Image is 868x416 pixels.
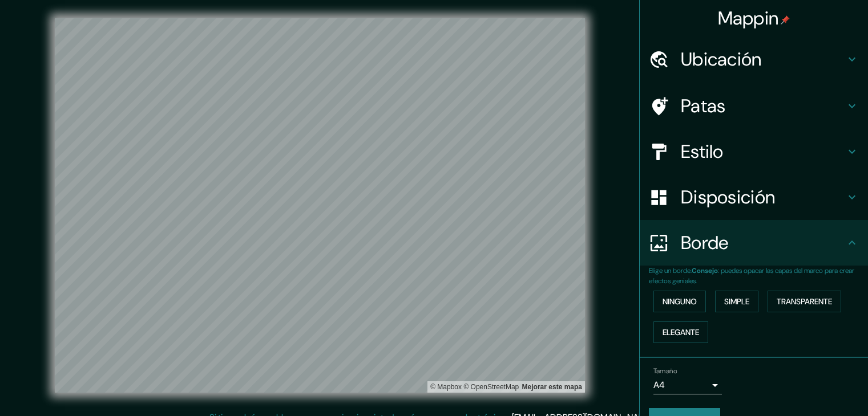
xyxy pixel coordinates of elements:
button: Ninguno [653,291,706,312]
div: A4 [653,376,722,394]
button: Transparente [768,291,841,312]
font: Mejorar este mapa [522,383,582,391]
font: A4 [653,379,665,391]
div: Patas [640,83,868,129]
a: Mapa de OpenStreet [463,383,519,391]
button: Elegante [653,321,708,343]
font: : puedes opacar las capas del marco para crear efectos geniales. [649,266,854,286]
font: Simple [724,296,749,307]
font: Tamaño [653,366,677,376]
a: Map feedback [522,383,582,391]
font: Patas [681,94,726,118]
canvas: Mapa [55,18,585,393]
iframe: Lanzador de widgets de ayuda [766,372,855,403]
div: Borde [640,220,868,266]
button: Simple [715,291,758,312]
font: © OpenStreetMap [463,383,519,391]
font: Ubicación [681,47,762,71]
font: Elige un borde. [649,266,692,275]
font: Transparente [777,296,832,307]
font: Estilo [681,140,724,164]
font: Elegante [663,327,699,337]
font: Ninguno [663,296,697,307]
font: Disposición [681,185,775,209]
div: Ubicación [640,36,868,82]
font: © Mapbox [430,383,462,391]
font: Borde [681,231,729,255]
a: Mapbox [430,383,462,391]
font: Consejo [692,266,718,275]
font: Mappin [718,6,779,30]
div: Estilo [640,129,868,174]
img: pin-icon.png [781,15,790,25]
div: Disposición [640,174,868,220]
